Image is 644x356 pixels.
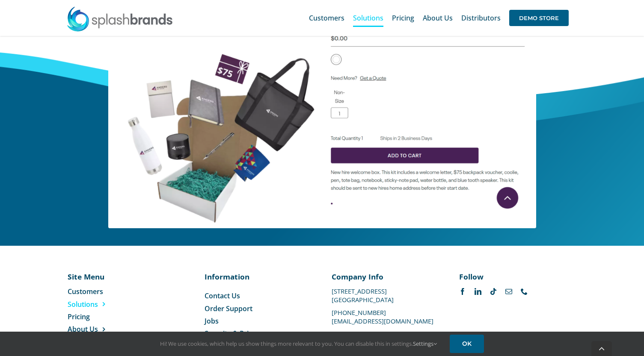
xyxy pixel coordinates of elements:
[68,300,98,309] span: Solutions
[332,271,439,282] p: Company Info
[353,15,383,21] span: Solutions
[205,316,312,326] a: Jobs
[68,287,136,296] a: Customers
[205,316,219,326] span: Jobs
[309,4,569,32] nav: Main Menu Sticky
[461,15,501,21] span: Distributors
[509,10,569,26] span: DEMO STORE
[413,340,437,347] a: Settings
[66,6,173,32] img: SplashBrands.com Logo
[68,312,136,321] a: Pricing
[205,291,240,300] span: Contact Us
[490,288,497,295] a: tiktok
[309,4,344,32] a: Customers
[475,288,481,295] a: linkedin
[423,15,453,21] span: About Us
[68,287,136,347] nav: Menu
[521,288,528,295] a: phone
[505,288,512,295] a: mail
[205,304,312,313] a: Order Support
[205,329,312,338] a: Security & Privacy
[68,287,103,296] span: Customers
[160,340,437,347] span: Hi! We use cookies, which help us show things more relevant to you. You can disable this in setti...
[309,15,344,21] span: Customers
[461,4,501,32] a: Distributors
[459,271,567,282] p: Follow
[392,15,414,21] span: Pricing
[205,271,312,282] p: Information
[509,4,569,32] a: DEMO STORE
[205,291,312,338] nav: Menu
[68,300,136,309] a: Solutions
[205,291,312,300] a: Contact Us
[68,324,136,334] a: About Us
[205,329,264,338] span: Security & Privacy
[450,335,484,353] a: OK
[68,324,98,334] span: About Us
[392,4,414,32] a: Pricing
[68,271,136,282] p: Site Menu
[68,312,90,321] span: Pricing
[205,304,252,313] span: Order Support
[459,288,466,295] a: facebook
